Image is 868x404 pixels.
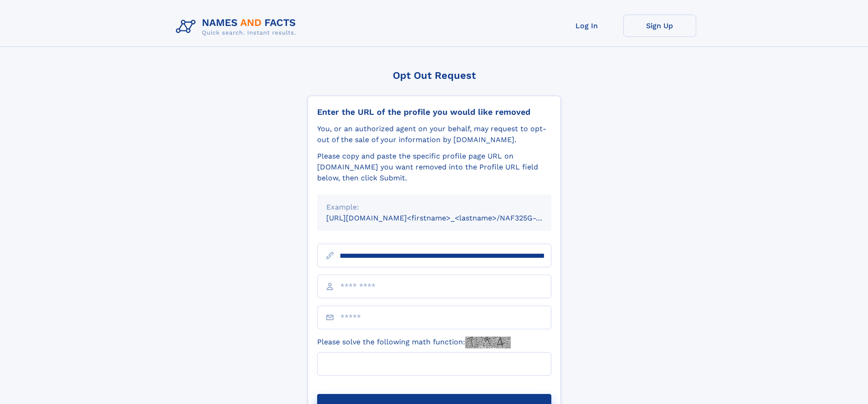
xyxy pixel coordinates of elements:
[326,202,542,213] div: Example:
[326,214,569,222] small: [URL][DOMAIN_NAME]<firstname>_<lastname>/NAF325G-xxxxxxxx
[623,15,696,37] a: Sign Up
[317,123,551,145] div: You, or an authorized agent on your behalf, may request to opt-out of the sale of your informatio...
[550,15,623,37] a: Log In
[317,337,511,348] label: Please solve the following math function:
[172,15,303,39] img: Logo Names and Facts
[308,70,561,81] div: Opt Out Request
[317,151,551,184] div: Please copy and paste the specific profile page URL on [DOMAIN_NAME] you want removed into the Pr...
[317,107,551,117] div: Enter the URL of the profile you would like removed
